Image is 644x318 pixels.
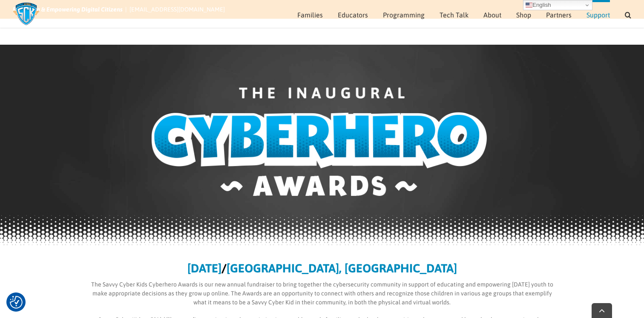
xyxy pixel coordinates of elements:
[338,11,368,18] span: Educators
[13,2,40,26] img: Savvy Cyber Kids Logo
[516,11,531,18] span: Shop
[440,11,469,18] span: Tech Talk
[227,261,457,275] b: [GEOGRAPHIC_DATA], [GEOGRAPHIC_DATA]
[546,11,572,18] span: Partners
[10,296,23,309] button: Consent Preferences
[383,11,425,18] span: Programming
[297,11,323,18] span: Families
[526,2,532,9] img: en
[88,280,556,307] p: The Savvy Cyber Kids Cyberhero Awards is our new annual fundraiser to bring together the cybersec...
[586,11,610,18] span: Support
[187,261,221,275] b: [DATE]
[483,11,501,18] span: About
[10,296,23,309] img: Revisit consent button
[221,261,227,275] b: /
